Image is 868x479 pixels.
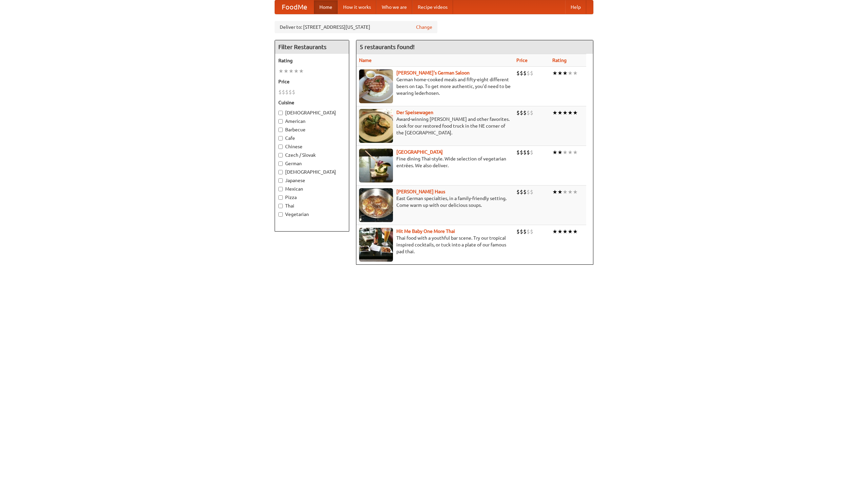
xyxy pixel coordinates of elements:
input: German [278,161,283,166]
li: ★ [573,149,578,156]
li: $ [516,188,520,196]
label: Cafe [278,135,346,141]
li: ★ [563,109,568,116]
li: $ [527,109,530,116]
li: $ [527,69,530,77]
label: [DEMOGRAPHIC_DATA] [278,109,346,116]
li: ★ [563,188,568,196]
img: kohlhaus.jpg [359,188,393,222]
li: $ [278,88,282,96]
li: ★ [552,228,557,235]
input: Thai [278,204,283,208]
li: $ [285,88,289,96]
img: esthers.jpg [359,69,393,103]
li: $ [530,149,533,156]
p: East German specialties, in a family-friendly setting. Come warm up with our delicious soups. [359,195,511,209]
li: ★ [289,67,294,75]
li: ★ [283,67,289,75]
ng-pluralize: 5 restaurants found! [360,44,415,50]
li: $ [516,228,520,235]
input: Mexican [278,187,283,191]
label: [DEMOGRAPHIC_DATA] [278,169,346,175]
label: Barbecue [278,126,346,133]
li: ★ [568,149,573,156]
label: Mexican [278,186,346,192]
li: ★ [557,188,563,196]
li: $ [520,69,523,77]
a: How it works [338,0,376,14]
li: $ [530,69,533,77]
li: ★ [563,228,568,235]
a: Change [416,24,432,30]
li: ★ [294,67,299,75]
a: Rating [552,58,567,63]
li: ★ [552,149,557,156]
label: Czech / Slovak [278,152,346,158]
p: German home-cooked meals and fifty-eight different beers on tap. To get more authentic, you'd nee... [359,76,511,96]
input: [DEMOGRAPHIC_DATA] [278,111,283,115]
b: [PERSON_NAME]'s German Saloon [396,70,470,75]
li: $ [516,69,520,77]
a: Price [516,58,528,63]
li: $ [523,69,527,77]
input: Barbecue [278,128,283,132]
input: American [278,119,283,124]
p: Award-winning [PERSON_NAME] and other favorites. Look for our restored food truck in the NE corne... [359,116,511,136]
li: ★ [557,109,563,116]
li: ★ [552,109,557,116]
a: [GEOGRAPHIC_DATA] [396,149,443,155]
li: ★ [573,69,578,77]
p: Thai food with a youthful bar scene. Try our tropical inspired cocktails, or tuck into a plate of... [359,235,511,255]
li: $ [520,228,523,235]
li: $ [520,109,523,116]
a: Who we are [376,0,412,14]
li: ★ [568,188,573,196]
input: Cafe [278,136,283,140]
li: ★ [573,228,578,235]
li: $ [282,88,285,96]
li: ★ [557,69,563,77]
li: ★ [563,149,568,156]
label: Chinese [278,143,346,150]
input: Czech / Slovak [278,153,283,157]
a: Hit Me Baby One More Thai [396,228,455,234]
a: Der Speisewagen [396,110,433,115]
a: [PERSON_NAME] Haus [396,189,445,194]
h4: Filter Restaurants [275,40,349,54]
input: Pizza [278,195,283,200]
a: FoodMe [275,0,314,14]
li: $ [523,188,527,196]
a: Home [314,0,338,14]
input: [DEMOGRAPHIC_DATA] [278,170,283,174]
input: Chinese [278,145,283,149]
li: $ [520,149,523,156]
li: $ [516,109,520,116]
li: $ [527,188,530,196]
li: $ [289,88,292,96]
label: Pizza [278,194,346,201]
li: ★ [278,67,283,75]
h5: Cuisine [278,99,346,106]
li: ★ [573,109,578,116]
label: German [278,160,346,167]
input: Vegetarian [278,212,283,217]
img: babythai.jpg [359,228,393,262]
a: Name [359,58,372,63]
a: Recipe videos [412,0,453,14]
h5: Rating [278,57,346,64]
p: Fine dining Thai-style. Wide selection of vegetarian entrées. We also deliver. [359,155,511,169]
div: Deliver to: [STREET_ADDRESS][US_STATE] [275,21,437,33]
li: $ [530,109,533,116]
li: $ [527,149,530,156]
li: ★ [568,69,573,77]
img: speisewagen.jpg [359,109,393,143]
li: $ [523,149,527,156]
label: American [278,118,346,125]
li: $ [523,228,527,235]
li: ★ [573,188,578,196]
li: $ [292,88,295,96]
li: $ [530,188,533,196]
